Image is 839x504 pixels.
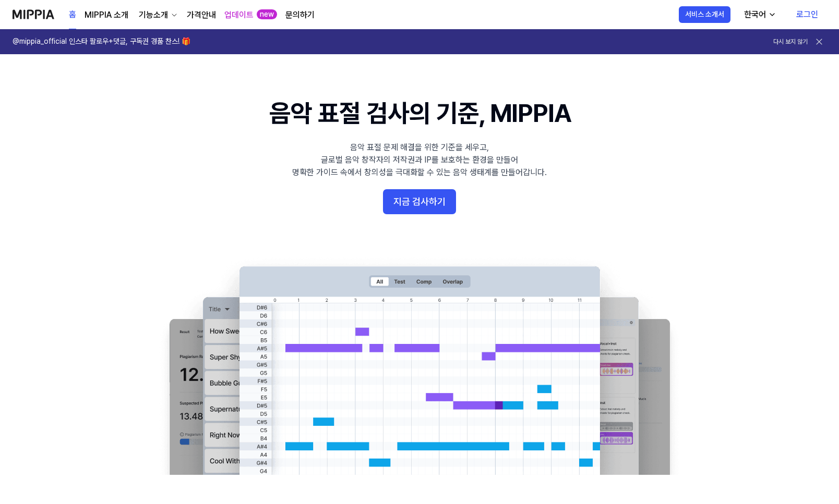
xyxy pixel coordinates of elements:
div: new [257,9,277,20]
a: 업데이트 [224,9,254,21]
a: 문의하기 [285,9,315,21]
button: 지금 검사하기 [383,189,456,214]
button: 다시 보지 않기 [773,38,808,46]
div: 한국어 [742,8,768,21]
a: MIPPIA 소개 [85,9,128,21]
h1: 음악 표절 검사의 기준, MIPPIA [269,96,570,131]
button: 한국어 [736,4,783,25]
div: 기능소개 [137,9,170,21]
button: 서비스 소개서 [679,6,730,23]
a: 홈 [69,1,76,29]
h1: @mippia_official 인스타 팔로우+댓글, 구독권 경품 찬스! 🎁 [13,36,190,47]
button: 기능소개 [137,9,178,21]
img: main Image [148,256,691,475]
a: 가격안내 [187,9,216,21]
div: 음악 표절 문제 해결을 위한 기준을 세우고, 글로벌 음악 창작자의 저작권과 IP를 보호하는 환경을 만들어 명확한 가이드 속에서 창의성을 극대화할 수 있는 음악 생태계를 만들어... [292,141,547,179]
